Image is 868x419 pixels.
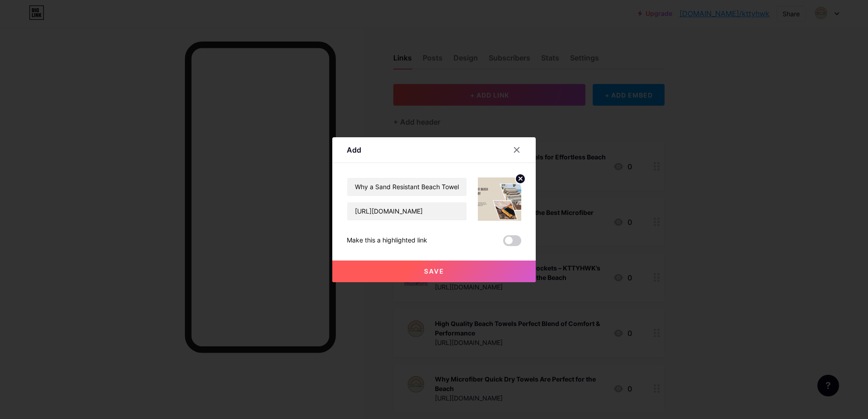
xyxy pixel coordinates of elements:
button: Save [332,261,536,282]
input: Title [347,178,467,196]
div: Add [347,144,361,155]
div: Make this a highlighted link [347,235,427,246]
span: Save [424,267,444,275]
input: URL [347,202,467,220]
img: link_thumbnail [478,177,521,221]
